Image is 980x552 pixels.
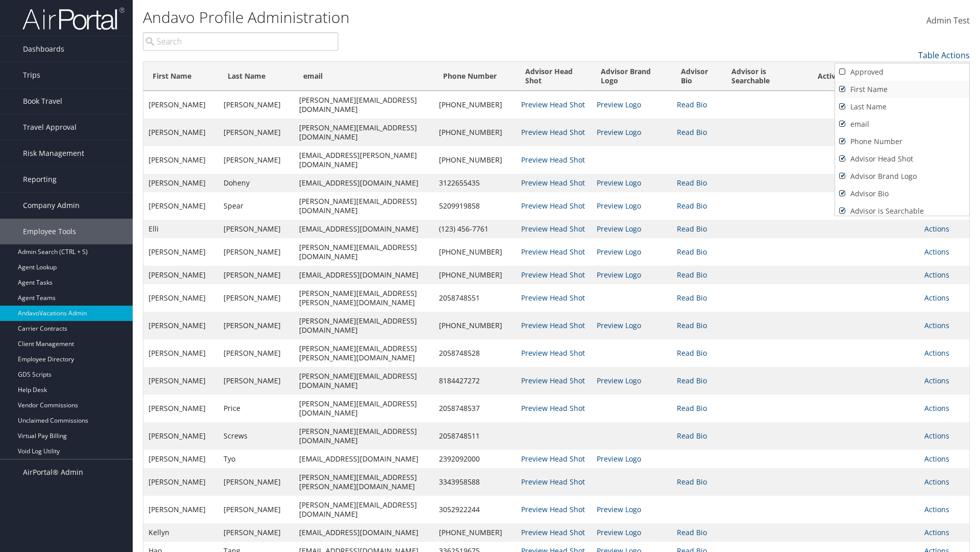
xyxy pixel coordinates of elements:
[835,63,969,81] a: Approved
[23,141,84,166] span: Risk Management
[835,185,969,202] a: Advisor Bio
[23,459,83,485] span: AirPortal® Admin
[835,81,969,98] a: First Name
[835,116,969,133] a: email
[23,193,80,218] span: Company Admin
[22,7,125,31] img: airportal-logo.png
[23,219,76,244] span: Employee Tools
[23,62,40,88] span: Trips
[835,168,969,185] a: Advisor Brand Logo
[835,133,969,150] a: Phone Number
[23,167,57,192] span: Reporting
[23,114,77,140] span: Travel Approval
[835,98,969,116] a: Last Name
[835,150,969,168] a: Advisor Head Shot
[23,36,64,62] span: Dashboards
[835,202,969,220] a: Advisor is Searchable
[23,88,62,114] span: Book Travel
